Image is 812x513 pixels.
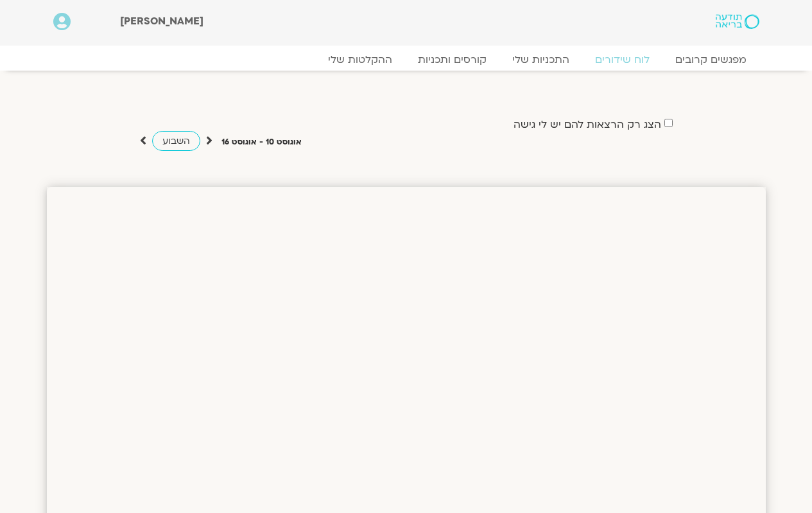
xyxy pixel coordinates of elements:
[162,135,190,147] span: השבוע
[514,119,661,130] label: הצג רק הרצאות להם יש לי גישה
[53,53,759,66] nav: Menu
[499,53,582,66] a: התכניות שלי
[405,53,499,66] a: קורסים ותכניות
[152,131,200,151] a: השבוע
[582,53,662,66] a: לוח שידורים
[315,53,405,66] a: ההקלטות שלי
[662,53,759,66] a: מפגשים קרובים
[221,135,302,149] p: אוגוסט 10 - אוגוסט 16
[120,14,203,28] span: [PERSON_NAME]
